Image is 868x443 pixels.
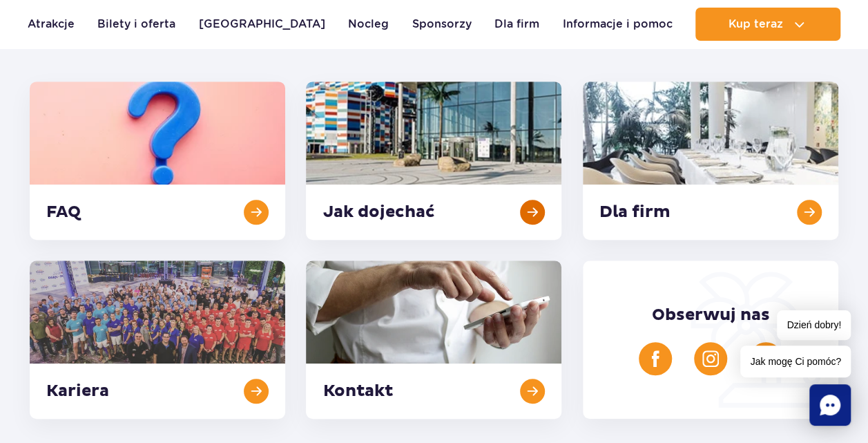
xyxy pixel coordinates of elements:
span: Kup teraz [728,18,782,30]
span: Obserwuj nas [651,305,769,326]
a: Informacje i pomoc [563,8,673,41]
a: Nocleg [348,8,389,41]
a: Bilety i oferta [97,8,175,41]
a: Sponsorzy [412,8,472,41]
span: Jak mogę Ci pomóc? [740,346,851,377]
img: Facebook [647,350,664,367]
a: Dla firm [494,8,539,41]
span: Dzień dobry! [777,310,851,340]
button: Kup teraz [695,8,840,41]
a: [GEOGRAPHIC_DATA] [199,8,325,41]
img: Instagram [702,350,719,367]
a: Atrakcje [28,8,75,41]
div: Chat [809,384,851,426]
